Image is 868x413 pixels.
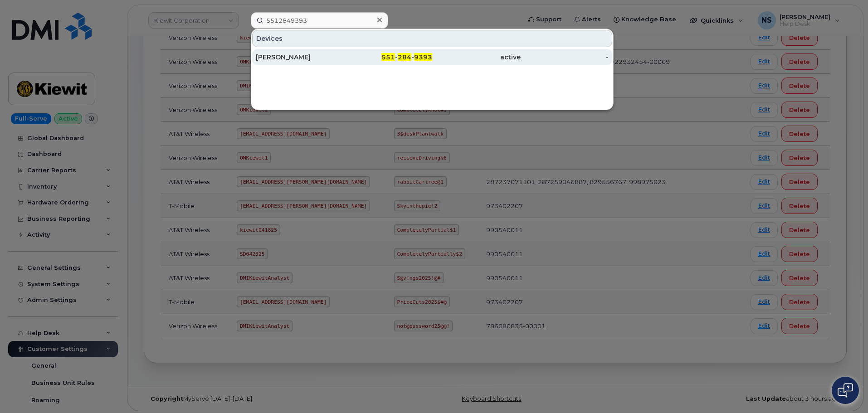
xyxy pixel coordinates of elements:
input: Find something... [251,12,388,29]
a: [PERSON_NAME]551-284-9393active- [252,49,612,65]
div: active [432,53,521,62]
span: 284 [398,53,411,61]
div: - [521,53,609,62]
div: - - [344,53,433,62]
span: 551 [381,53,395,61]
span: 9393 [414,53,432,61]
img: Open chat [838,383,853,398]
div: Devices [252,30,612,47]
div: [PERSON_NAME] [256,53,344,62]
